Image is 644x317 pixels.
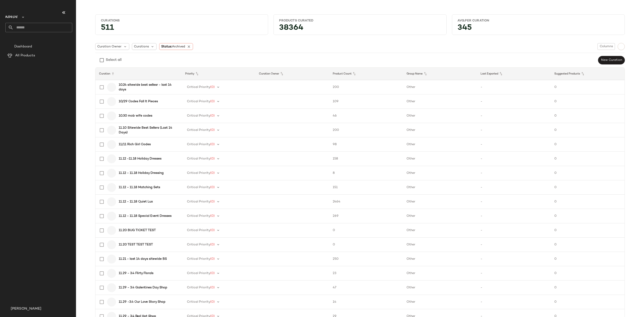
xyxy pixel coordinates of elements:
span: Critical Priority [187,128,210,132]
td: Other [403,195,477,209]
td: - [477,223,551,238]
th: Curation [95,68,182,80]
td: Other [403,281,477,295]
td: - [477,295,551,309]
span: Revolve [5,12,18,20]
td: 0 [551,94,625,109]
span: (0) [210,143,215,146]
span: (0) [210,85,215,89]
td: - [477,166,551,180]
td: 0 [551,109,625,123]
b: 11.21 - last 14 days sitewide BS [119,257,167,261]
td: - [477,80,551,94]
b: 11.29 -3.4 Our Love Story Shop [119,300,165,304]
td: Other [403,94,477,109]
span: Critical Priority [187,214,210,218]
td: 2464 [329,195,403,209]
span: (0) [210,214,215,218]
b: 11.12 -11.18 Holiday Dresses [119,156,161,161]
span: (0) [210,200,215,203]
td: - [477,238,551,252]
span: Critical Priority [187,200,210,203]
span: Critical Priority [187,114,210,117]
td: 23 [329,266,403,281]
td: - [477,109,551,123]
span: Critical Priority [187,229,210,232]
td: 8 [329,166,403,180]
span: (0) [210,243,215,246]
td: 269 [329,209,403,223]
b: 11.29 - 3.4 Galentines Day Shop [119,285,167,290]
span: Critical Priority [187,257,210,261]
th: Curation Owner [255,68,329,80]
td: 0 [551,123,625,137]
span: Critical Priority [187,272,210,275]
b: 11.12 - 11.18 Holiday Dressing [119,171,164,175]
span: (0) [210,186,215,189]
td: - [477,94,551,109]
span: Critical Priority [187,171,210,175]
th: Group Name [403,68,477,80]
span: Critical Priority [187,85,210,89]
td: 0 [551,223,625,238]
td: Other [403,238,477,252]
td: 200 [329,80,403,94]
div: Avg.per Curation [458,19,619,23]
button: Columns [597,43,615,50]
span: New Curation [601,58,622,62]
td: 158 [329,152,403,166]
td: - [477,137,551,152]
td: 98 [329,137,403,152]
div: Select all [106,57,122,63]
span: (0) [210,100,215,103]
div: Products Curated [279,19,441,23]
span: Critical Priority [187,286,210,289]
th: Last Exported [477,68,551,80]
span: Critical Priority [187,157,210,160]
td: 0 [551,252,625,266]
span: Archived [172,45,185,48]
td: 0 [329,238,403,252]
span: (0) [210,286,215,289]
td: - [477,152,551,166]
b: 11.20 TEST TEST TEST [119,242,153,247]
div: 38364 [275,25,444,33]
td: Other [403,137,477,152]
td: Other [403,152,477,166]
td: 0 [551,266,625,281]
div: Curations [101,19,263,23]
button: New Curation [598,56,625,64]
td: 0 [551,281,625,295]
td: - [477,209,551,223]
b: 11.12 - 11.18 Special Event Dresses [119,214,172,218]
td: - [477,123,551,137]
b: 10.24 sitewide best sellesr - last 14 days [119,83,176,92]
td: - [477,180,551,195]
td: 109 [329,94,403,109]
td: 0 [551,295,625,309]
b: 10/29 Codes Fall It Pieces [119,99,158,104]
span: Critical Priority [187,300,210,304]
div: 511 [97,25,266,33]
b: 11.20 BUG TICKET TEST [119,228,156,233]
span: Columns [600,45,613,48]
span: [PERSON_NAME] [11,306,41,312]
td: Other [403,109,477,123]
span: Curation Owner [97,44,121,49]
td: 0 [551,195,625,209]
td: 46 [329,109,403,123]
td: 0 [551,80,625,94]
td: Other [403,80,477,94]
td: Other [403,252,477,266]
td: 0 [551,166,625,180]
span: (0) [210,229,215,232]
td: - [477,252,551,266]
td: 151 [329,180,403,195]
b: 11.10 Sitewide Best Sellers (Last 14 Days) [119,126,176,135]
span: Dashboard [14,44,32,49]
td: Other [403,295,477,309]
th: Suggested Products [551,68,625,80]
td: 0 [551,238,625,252]
div: 345 [454,25,623,33]
td: Other [403,180,477,195]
